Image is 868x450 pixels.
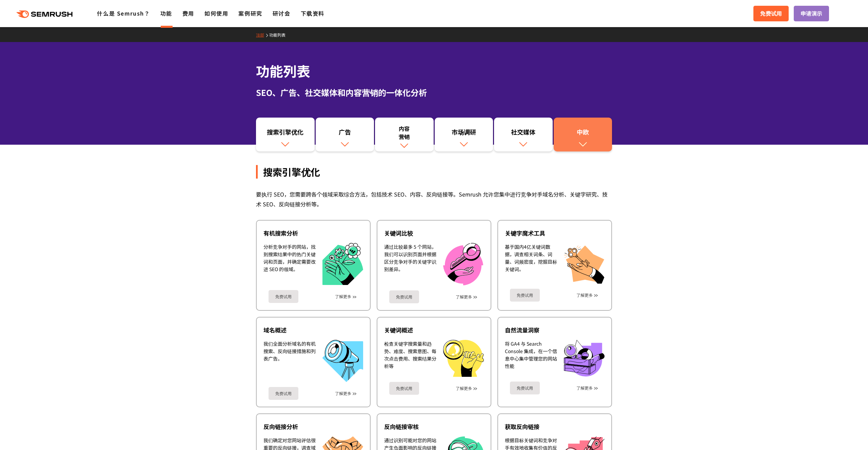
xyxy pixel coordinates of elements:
[505,229,545,237] font: 关键字魔术工具
[263,340,316,362] font: 我们全面分析域名的有机搜索、反向链接措施和列表广告。
[456,386,472,391] a: 了解更多
[160,9,172,17] a: 功能
[510,382,540,394] a: 免费试用
[263,243,316,272] font: 分析竞争对手的网站，找到搜索结果中的热门关键词和页面，并确定需要改进 SEO 的领域。
[505,243,557,272] font: 基于国内4亿关键词数据，调查相关词条、词量、词频密度，挖掘目标关键词。
[794,6,829,21] a: 申请演示
[275,390,292,396] font: 免费试用
[256,86,427,98] font: SEO、广告、社交媒体和内容营销的一体化分析
[256,32,264,38] font: 顶部
[204,9,228,17] a: 如何使用
[384,326,413,334] font: 关键词概述
[760,9,782,17] font: 免费试用
[182,9,194,17] a: 费用
[456,294,472,300] font: 了解更多
[273,9,291,17] a: 研讨会
[269,32,285,38] font: 功能列表
[576,293,593,298] a: 了解更多
[396,385,412,391] font: 免费试用
[335,294,351,299] a: 了解更多
[389,382,419,395] a: 免费试用
[456,294,472,299] a: 了解更多
[576,386,593,390] a: 了解更多
[375,118,434,151] a: 内容营销
[564,340,605,376] img: 自然流量洞察
[275,293,292,299] font: 免费试用
[576,385,593,391] font: 了解更多
[256,118,315,151] a: 搜索引擎优化
[517,292,533,298] font: 免费试用
[301,9,324,17] a: 下载资料
[456,385,472,391] font: 了解更多
[263,422,298,431] font: 反向链接分析
[443,340,484,377] img: 关键词概述
[389,290,419,303] a: 免费试用
[269,290,298,303] a: 免费试用
[452,127,476,136] font: 市场调研
[384,422,419,431] font: 反向链接审核
[577,127,589,136] font: 中欧
[263,326,287,334] font: 域名概述
[384,243,436,272] font: 通过比较最多 5 个网站，我们可以识别页面并根据区分竞争对手的关键字识别差异。
[435,118,493,151] a: 市场调研
[238,9,262,17] a: 案例研究
[263,165,320,179] font: 搜索引擎优化
[396,294,412,300] font: 免费试用
[399,132,410,141] font: 营销
[269,32,291,38] a: 功能列表
[801,9,822,17] font: 申请演示
[267,127,303,136] font: 搜索引擎优化
[322,340,363,382] img: 域名概述
[335,391,351,396] a: 了解更多
[339,127,351,136] font: 广告
[511,127,535,136] font: 社交媒体
[576,292,593,298] font: 了解更多
[554,118,612,151] a: 中欧
[399,124,410,132] font: 内容
[494,118,553,151] a: 社交媒体
[505,326,539,334] font: 自然流量洞察
[269,387,298,400] a: 免费试用
[263,229,298,237] font: 有机搜索分析
[384,340,436,369] font: 检查关键字搜索量和趋势、难度、搜索意图、每次点击费用、搜索结果分析等
[505,340,557,369] font: 将 GA4 与 Search Console 集成，在一个信息中心集中管理您的网站性能
[316,118,374,151] a: 广告
[564,243,605,284] img: 关键字魔术工具
[505,422,539,431] font: 获取反向链接
[97,9,150,17] a: 什么是 Semrush？
[510,289,540,302] a: 免费试用
[256,32,269,38] a: 顶部
[443,243,483,285] img: 关键词比较
[384,229,413,237] font: 关键词比较
[256,190,608,208] font: 要执行 SEO，您需要跨各个领域采取综合方法，包括技术 SEO、内容、反向链接等。Semrush 允许您集中进行竞争对手域名分析、关键字研究、技术 SEO、反向链接分析等。
[753,6,789,21] a: 免费试用
[517,385,533,391] font: 免费试用
[256,61,310,81] font: 功能列表
[322,243,363,285] img: 有机搜索分析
